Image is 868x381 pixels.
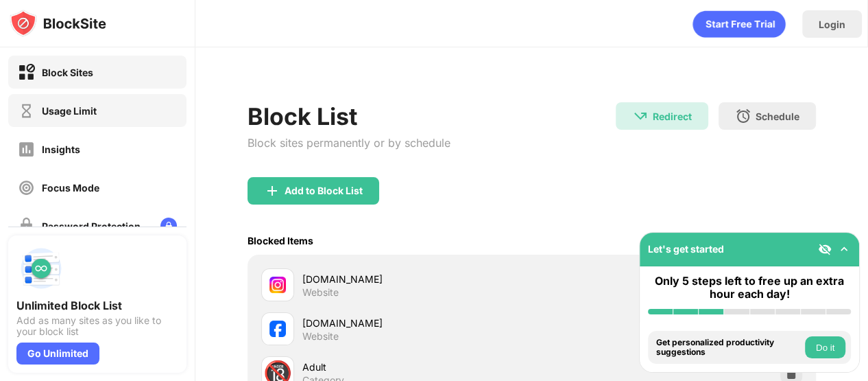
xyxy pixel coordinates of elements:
div: Redirect [653,111,692,122]
div: Get personalized productivity suggestions [656,338,801,358]
div: Unlimited Block List [16,299,178,312]
div: [DOMAIN_NAME] [302,316,532,330]
img: insights-off.svg [18,141,35,158]
div: Adult [302,360,532,374]
img: logo-blocksite.svg [10,10,106,37]
div: animation [692,10,786,38]
div: Password Protection [42,220,141,232]
img: password-protection-off.svg [18,218,35,235]
div: Website [302,330,339,343]
div: Add to Block List [285,185,363,196]
button: Do it [805,336,845,358]
img: time-usage-off.svg [18,102,35,119]
div: Login [819,19,845,30]
img: omni-setup-toggle.svg [837,242,851,256]
div: Focus Mode [42,182,99,194]
div: Blocked Items [248,235,313,246]
div: Block Sites [42,67,93,78]
img: push-block-list.svg [16,244,66,293]
img: lock-menu.svg [160,218,177,234]
div: Block List [248,102,450,130]
img: eye-not-visible.svg [818,242,832,256]
img: focus-off.svg [18,179,35,196]
img: favicons [269,277,286,293]
div: Let's get started [648,243,724,255]
div: Usage Limit [42,105,97,117]
div: Website [302,286,339,299]
div: Block sites permanently or by schedule [248,136,450,150]
img: block-on.svg [18,64,35,81]
div: Go Unlimited [16,343,99,365]
div: Insights [42,143,80,155]
img: favicons [269,321,286,337]
div: Only 5 steps left to free up an extra hour each day! [648,275,851,301]
div: Add as many sites as you like to your block list [16,315,178,337]
div: [DOMAIN_NAME] [302,272,532,286]
div: Schedule [756,111,799,122]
